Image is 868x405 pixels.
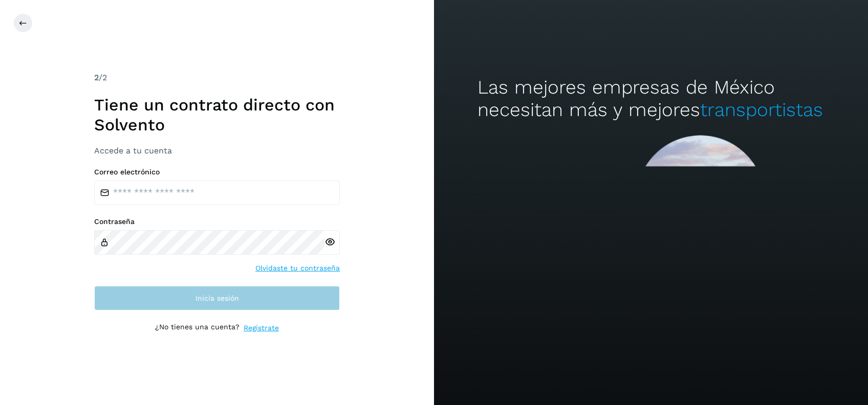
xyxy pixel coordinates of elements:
[94,95,340,134] h1: Tiene un contrato directo con Solvento
[244,323,279,333] a: Regístrate
[94,72,340,84] div: /2
[478,76,824,122] h2: Las mejores empresas de México necesitan más y mejores
[196,295,239,302] span: Inicia sesión
[94,168,340,176] label: Correo electrónico
[155,323,240,333] p: ¿No tienes una cuenta?
[255,263,340,274] a: Olvidaste tu contraseña
[94,146,340,155] h3: Accede a tu cuenta
[700,99,823,121] span: transportistas
[94,286,340,310] button: Inicia sesión
[94,73,99,82] span: 2
[94,217,340,226] label: Contraseña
